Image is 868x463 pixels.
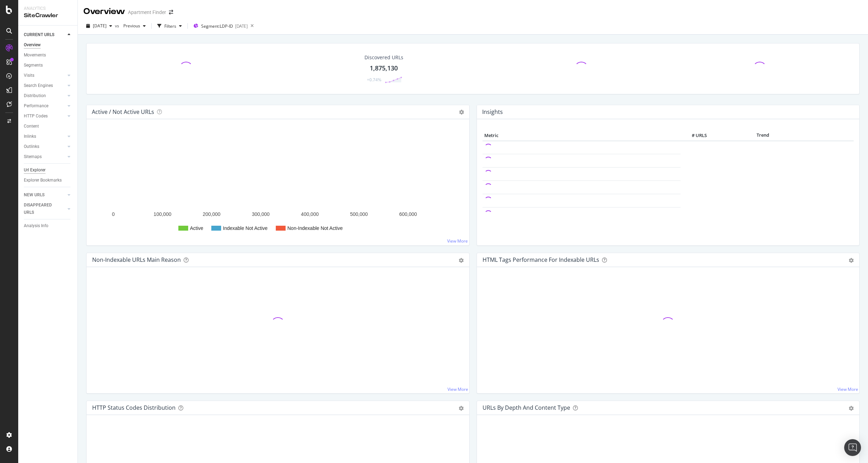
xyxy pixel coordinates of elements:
div: Performance [24,102,48,110]
a: NEW URLS [24,191,66,199]
div: 1,875,130 [370,64,398,73]
a: Sitemaps [24,153,66,161]
div: Open Intercom Messenger [844,439,861,456]
text: 500,000 [350,211,368,217]
span: Previous [121,23,140,29]
div: HTML Tags Performance for Indexable URLs [483,256,599,263]
span: Segment: LDP-ID [201,23,233,29]
th: Metric [483,130,681,141]
div: +0.74% [367,77,381,83]
a: Content [24,123,73,130]
div: Content [24,123,39,130]
text: Active [190,225,203,231]
div: Overview [24,41,41,49]
div: HTTP Codes [24,113,48,120]
div: Search Engines [24,82,53,89]
div: Outlinks [24,143,39,150]
text: 200,000 [203,211,221,217]
button: Segment:LDP-ID[DATE] [191,20,248,32]
div: Discovered URLs [364,54,403,61]
a: Performance [24,102,66,110]
button: Previous [121,20,149,32]
text: 400,000 [301,211,319,217]
th: Trend [709,130,817,141]
h4: Active / Not Active URLs [92,107,154,117]
div: Segments [24,62,43,69]
a: Url Explorer [24,166,73,174]
div: gear [459,406,464,411]
button: Filters [155,20,185,32]
div: Filters [164,23,176,29]
a: Outlinks [24,143,66,150]
a: DISAPPEARED URLS [24,202,66,216]
button: [DATE] [83,20,115,32]
div: Non-Indexable URLs Main Reason [92,256,181,263]
text: Non-Indexable Not Active [287,225,343,231]
div: Sitemaps [24,153,42,161]
a: View More [838,386,858,392]
text: 0 [112,211,115,217]
div: NEW URLS [24,191,45,199]
span: 2025 Aug. 16th [93,23,107,29]
div: Movements [24,52,46,59]
a: HTTP Codes [24,113,66,120]
text: 600,000 [399,211,417,217]
div: Apartment Finder [128,9,166,16]
div: Inlinks [24,133,36,140]
div: gear [459,258,464,263]
a: CURRENT URLS [24,31,66,39]
div: arrow-right-arrow-left [169,10,173,15]
a: Search Engines [24,82,66,89]
div: HTTP Status Codes Distribution [92,404,176,411]
a: Overview [24,41,73,49]
div: SiteCrawler [24,12,72,20]
span: vs [115,23,121,29]
a: Explorer Bookmarks [24,177,73,184]
div: Url Explorer [24,166,46,174]
div: Analysis Info [24,222,48,230]
div: Distribution [24,92,46,100]
text: 300,000 [252,211,270,217]
a: Movements [24,52,73,59]
div: gear [849,258,854,263]
a: Segments [24,62,73,69]
i: Options [459,110,464,115]
a: Distribution [24,92,66,100]
h4: Insights [482,107,503,117]
svg: A chart. [92,130,461,240]
div: Explorer Bookmarks [24,177,62,184]
text: 100,000 [153,211,171,217]
text: Indexable Not Active [223,225,268,231]
a: View More [447,238,468,244]
div: Visits [24,72,34,79]
div: Overview [83,6,125,18]
div: [DATE] [235,23,248,29]
a: Visits [24,72,66,79]
a: Analysis Info [24,222,73,230]
div: DISAPPEARED URLS [24,202,59,216]
div: URLs by Depth and Content Type [483,404,570,411]
a: Inlinks [24,133,66,140]
div: gear [849,406,854,411]
div: Analytics [24,6,72,12]
div: CURRENT URLS [24,31,54,39]
a: View More [447,386,468,392]
th: # URLS [681,130,709,141]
